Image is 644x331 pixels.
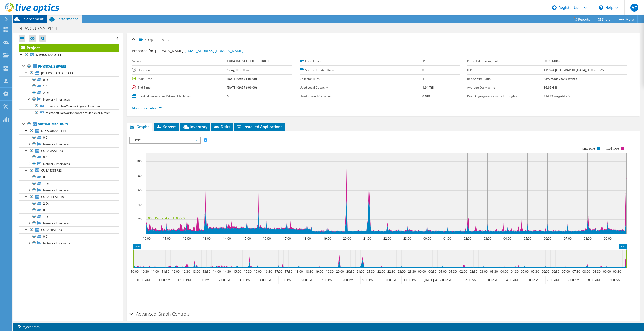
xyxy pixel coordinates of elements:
a: CUBAESSER23 [19,167,119,174]
text: 04:00 [503,236,511,241]
text: 01:30 [449,269,457,274]
text: 08:00 [583,236,591,241]
text: 14:00 [213,269,221,274]
text: 16:30 [264,269,272,274]
a: 1 F: [19,213,119,220]
label: Average Daily Write [467,85,544,90]
text: 0 [142,231,143,236]
text: 02:00 [459,269,467,274]
a: 0 F: [19,76,119,83]
text: 07:00 [562,269,570,274]
span: AC [630,4,638,12]
a: Virtual Machines [19,121,119,127]
text: 07:30 [572,269,580,274]
text: 08:00 [582,269,590,274]
text: 23:00 [397,269,405,274]
span: CUBAESSER23 [41,168,62,173]
text: 09:00 [604,236,611,241]
a: 0 C: [19,174,119,180]
a: Physical Servers [19,63,119,70]
span: [DEMOGRAPHIC_DATA] [41,71,74,75]
label: Account [132,59,227,64]
b: [DATE] 09:57 (-06:00) [227,77,257,81]
label: Read/Write Ratio [467,76,544,81]
b: 11 [422,59,426,63]
a: Project [19,44,119,52]
span: Environment [21,17,44,21]
text: 21:00 [356,269,364,274]
text: 19:00 [315,269,323,274]
text: 03:30 [490,269,498,274]
text: 18:00 [303,236,311,241]
text: 17:00 [274,269,282,274]
a: Network Interfaces [19,187,119,193]
text: 23:30 [408,269,416,274]
text: 19:30 [326,269,333,274]
span: CUBAMSSER23 [41,149,63,153]
text: 09:00 [603,269,611,274]
text: 20:30 [346,269,354,274]
text: 03:00 [479,269,487,274]
a: Network Interfaces [19,96,119,103]
label: IOPS [467,68,544,73]
a: NEWCUBAAD114 [19,128,119,134]
text: 13:00 [192,269,200,274]
a: [DEMOGRAPHIC_DATA] [19,70,119,76]
text: 06:00 [541,269,549,274]
a: Broadcom NetXtreme Gigabit Ethernet [19,103,119,109]
a: 2 D: [19,90,119,96]
b: 1 [422,77,424,81]
text: 15:30 [244,269,251,274]
a: 2 D: [19,200,119,207]
text: 07:00 [563,236,571,241]
span: Installed Applications [236,124,282,129]
b: 1.94 TiB [422,85,434,90]
text: 05:00 [523,236,531,241]
text: 04:30 [511,269,518,274]
text: 17:00 [283,236,291,241]
a: More Information [132,106,162,110]
text: 1000 [136,159,143,163]
label: Prepared for: [132,48,154,53]
a: Network Interfaces [19,240,119,246]
a: CUBAMSSER23 [19,147,119,154]
b: 50.90 MB/s [544,59,560,63]
label: Used Local Capacity [300,85,422,90]
text: 22:00 [377,269,385,274]
label: Peak Disk Throughput [467,59,544,64]
span: Disks [214,124,230,129]
span: Graphs [129,124,149,129]
text: 06:30 [551,269,559,274]
text: 16:00 [254,269,261,274]
text: 95th Percentile = 150 IOPS [148,216,185,220]
text: 17:30 [284,269,292,274]
text: 03:00 [483,236,491,241]
a: 1 D: [19,180,119,187]
a: Network Interfaces [19,161,119,167]
h1: NEWCUBAAD114 [16,26,65,31]
text: 00:00 [418,269,426,274]
text: 05:00 [521,269,528,274]
text: 16:00 [263,236,271,241]
label: Used Shared Capacity [300,94,422,99]
span: NEWCUBAAD114 [41,129,66,133]
label: Shared Cluster Disks [300,68,422,73]
text: 21:00 [363,236,371,241]
text: 12:00 [183,236,191,241]
text: 600 [138,188,143,192]
b: 0 [422,68,424,72]
text: 02:30 [469,269,477,274]
span: Performance [56,17,78,21]
text: 01:00 [439,269,446,274]
text: 22:30 [387,269,395,274]
text: 04:00 [500,269,508,274]
text: 00:00 [423,236,431,241]
text: 22:00 [383,236,391,241]
h2: Advanced Graph Controls [129,309,190,319]
text: 10:00 [143,236,150,241]
text: 19:00 [323,236,331,241]
text: 18:00 [295,269,303,274]
text: Write IOPS [581,147,596,150]
label: End Time [132,85,227,90]
a: CUBAPRSER23 [19,226,119,233]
